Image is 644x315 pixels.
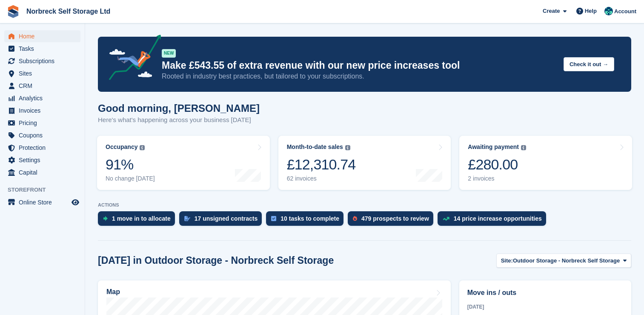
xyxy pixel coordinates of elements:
[179,211,266,230] a: 17 unsigned contracts
[19,154,70,166] span: Settings
[106,288,120,296] h2: Map
[614,7,636,16] span: Account
[278,136,451,190] a: Month-to-date sales £12,310.74 62 invoices
[162,72,557,81] p: Rooted in industry best practices, but tailored to your subscriptions.
[97,136,270,190] a: Occupancy 91% No change [DATE]
[102,35,161,83] img: price-adjustments-announcement-icon-8257ccfd72463d97f412b2fc003d46551f7dbcb40ab6d574587a9cd5c0d94...
[521,145,526,150] img: icon-info-grey-7440780725fd019a000dd9b08b2336e03edf1995a4989e88bcd33f0948082b44.svg
[98,102,260,114] h1: Good morning, [PERSON_NAME]
[98,211,179,230] a: 1 move in to allocate
[98,255,334,266] h2: [DATE] in Outdoor Storage - Norbreck Self Storage
[106,175,155,182] div: No change [DATE]
[467,288,623,298] h2: Move ins / outs
[19,142,70,154] span: Protection
[353,216,357,221] img: prospect-51fa495bee0391a8d652442698ab0144808aea92771e9ea1ae160a38d050c398.svg
[4,67,80,79] a: menu
[106,143,137,151] div: Occupancy
[361,215,429,222] div: 479 prospects to review
[4,55,80,67] a: menu
[162,49,176,58] div: NEW
[98,202,631,208] p: ACTIONS
[4,129,80,141] a: menu
[266,211,348,230] a: 10 tasks to complete
[468,156,526,173] div: £280.00
[19,80,70,92] span: CRM
[19,129,70,141] span: Coupons
[162,59,557,72] p: Make £543.55 of extra revenue with our new price increases tool
[4,30,80,42] a: menu
[501,257,513,265] span: Site:
[4,117,80,129] a: menu
[19,196,70,208] span: Online Store
[19,43,70,55] span: Tasks
[19,30,70,42] span: Home
[195,215,258,222] div: 17 unsigned contracts
[4,196,80,208] a: menu
[4,142,80,154] a: menu
[19,117,70,129] span: Pricing
[19,67,70,79] span: Sites
[348,211,438,230] a: 479 prospects to review
[454,215,542,222] div: 14 price increase opportunities
[4,92,80,104] a: menu
[287,143,343,151] div: Month-to-date sales
[271,216,276,221] img: task-75834270c22a3079a89374b754ae025e5fb1db73e45f91037f5363f120a921f8.svg
[287,156,356,173] div: £12,310.74
[438,211,550,230] a: 14 price increase opportunities
[345,145,350,150] img: icon-info-grey-7440780725fd019a000dd9b08b2336e03edf1995a4989e88bcd33f0948082b44.svg
[604,7,613,15] img: Sally King
[8,186,85,194] span: Storefront
[7,5,20,18] img: stora-icon-8386f47178a22dfd0bd8f6a31ec36ba5ce8667c1dd55bd0f319d3a0aa187defe.svg
[112,215,171,222] div: 1 move in to allocate
[4,80,80,92] a: menu
[103,216,108,221] img: move_ins_to_allocate_icon-fdf77a2bb77ea45bf5b3d319d69a93e2d87916cf1d5bf7949dd705db3b84f3ca.svg
[140,145,145,150] img: icon-info-grey-7440780725fd019a000dd9b08b2336e03edf1995a4989e88bcd33f0948082b44.svg
[19,55,70,67] span: Subscriptions
[4,166,80,178] a: menu
[4,154,80,166] a: menu
[459,136,632,190] a: Awaiting payment £280.00 2 invoices
[585,7,597,15] span: Help
[564,57,614,71] button: Check it out →
[443,217,449,221] img: price_increase_opportunities-93ffe204e8149a01c8c9dc8f82e8f89637d9d84a8eef4429ea346261dce0b2c0.svg
[70,197,80,207] a: Preview store
[287,175,356,182] div: 62 invoices
[496,254,631,268] button: Site: Outdoor Storage - Norbreck Self Storage
[467,303,623,311] div: [DATE]
[280,215,339,222] div: 10 tasks to complete
[543,7,560,15] span: Create
[23,4,114,18] a: Norbreck Self Storage Ltd
[19,166,70,178] span: Capital
[513,257,620,265] span: Outdoor Storage - Norbreck Self Storage
[4,105,80,117] a: menu
[19,105,70,117] span: Invoices
[106,156,155,173] div: 91%
[98,115,260,125] p: Here's what's happening across your business [DATE]
[184,216,190,221] img: contract_signature_icon-13c848040528278c33f63329250d36e43548de30e8caae1d1a13099fd9432cc5.svg
[19,92,70,104] span: Analytics
[4,43,80,55] a: menu
[468,143,519,151] div: Awaiting payment
[468,175,526,182] div: 2 invoices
